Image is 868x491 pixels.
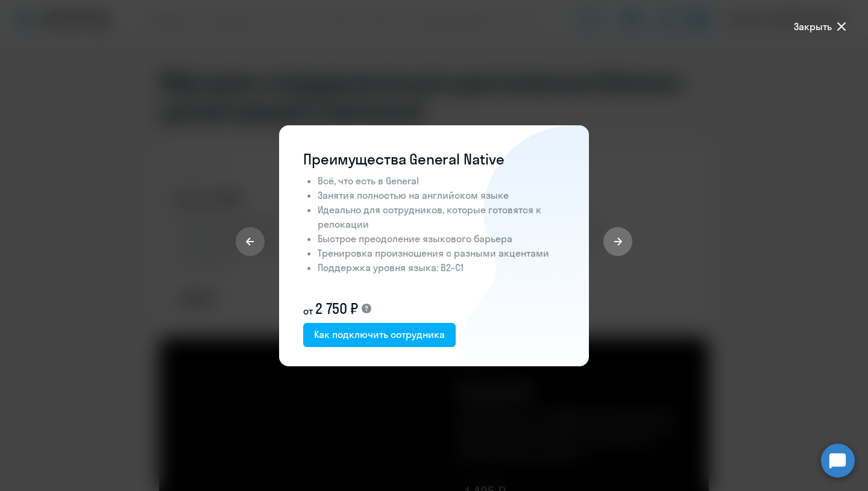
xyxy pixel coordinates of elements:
li: Тренировка произношения с разными акцентами [318,246,565,260]
span: 2 750 ₽ [315,299,358,318]
small: от [303,304,313,318]
span: General Native [409,150,505,168]
span: Закрыть [794,19,832,34]
button: Как подключить сотрудника [303,323,456,347]
img: product-background-2.svg [460,125,589,366]
span: Преимущества [303,150,406,168]
li: Занятия полностью на английском языке [318,188,565,202]
div: Как подключить сотрудника [314,327,445,342]
li: Поддержка уровня языка: В2–С1 [318,260,565,275]
li: Быстрое преодоление языкового барьера [318,231,565,246]
li: Всё, что есть в General [318,174,565,188]
li: Идеально для сотрудников, которые готовятся к релокации [318,202,565,231]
